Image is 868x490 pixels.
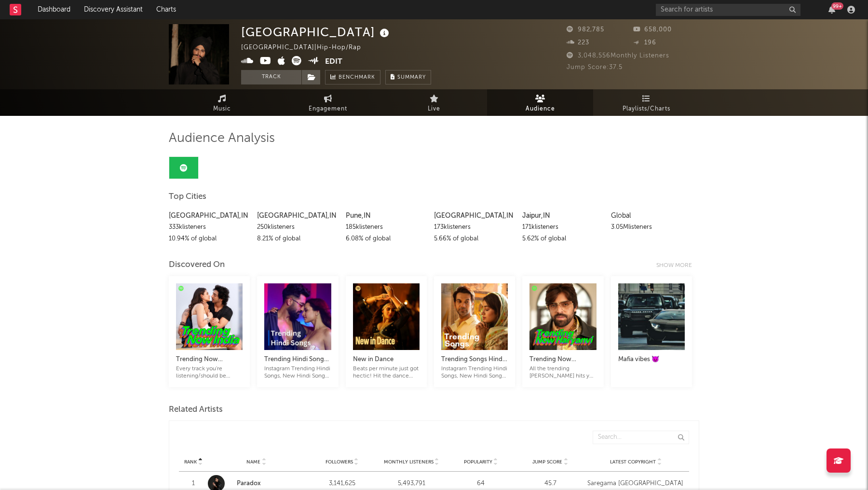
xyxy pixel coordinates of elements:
[169,89,275,116] a: Music
[353,354,420,365] div: New in Dance
[567,40,589,46] span: 223
[434,222,515,233] div: 173k listeners
[184,459,197,465] span: Rank
[448,479,513,489] div: 64
[428,103,440,115] span: Live
[325,56,342,68] button: Edit
[610,459,656,465] span: Latest Copyright
[381,89,487,116] a: Live
[339,72,375,84] span: Benchmark
[623,103,670,115] span: Playlists/Charts
[169,210,250,222] div: [GEOGRAPHIC_DATA] , IN
[441,354,508,365] div: Trending Songs Hindi 2024 - Best Viral Hindi Hits & New Bollywood Release
[587,479,684,489] div: Saregama [GEOGRAPHIC_DATA]
[241,70,301,84] button: Track
[379,479,444,489] div: 5,493,791
[346,233,427,245] div: 6.08 % of global
[633,27,672,33] span: 658,000
[346,222,427,233] div: 185k listeners
[325,70,380,84] a: Benchmark
[618,344,685,373] a: Mafia vibes 😈
[611,222,692,233] div: 3.05M listeners
[464,459,492,465] span: Popularity
[633,40,656,46] span: 196
[257,210,338,222] div: [GEOGRAPHIC_DATA] , IN
[176,354,243,365] div: Trending Now [GEOGRAPHIC_DATA]
[434,210,515,222] div: [GEOGRAPHIC_DATA] , IN
[567,64,623,70] span: Jump Score: 37.5
[532,459,562,465] span: Jump Score
[385,70,431,84] button: Summary
[397,75,426,80] span: Summary
[522,210,603,222] div: Jaipur , IN
[176,344,243,380] a: Trending Now [GEOGRAPHIC_DATA]Every track you're listening/should be listening to ;)
[522,233,603,245] div: 5.62 % of global
[346,210,427,222] div: Pune , IN
[309,103,347,115] span: Engagement
[518,479,583,489] div: 45.7
[246,459,260,465] span: Name
[241,24,392,40] div: [GEOGRAPHIC_DATA]
[828,6,835,14] button: 99+
[529,354,596,365] div: Trending Now [PERSON_NAME]
[656,260,699,271] div: Show more
[169,233,250,245] div: 10.94 % of global
[325,459,353,465] span: Followers
[310,479,374,489] div: 3,141,625
[169,404,223,416] span: Related Artists
[264,365,331,380] div: Instagram Trending Hindi Songs, New Hindi Songs, Best Hindi Songs, Bollywood Songs, New Release U...
[656,4,800,16] input: Search for artists
[522,222,603,233] div: 171k listeners
[618,354,685,365] div: Mafia vibes 😈
[567,53,669,59] span: 3,048,556 Monthly Listeners
[567,27,604,33] span: 982,785
[264,344,331,380] a: Trending Hindi Songs 2025 - Best Hindi Viral Hits Songs & Bollywood New ReleaseInstagram Trending...
[441,344,508,380] a: Trending Songs Hindi 2024 - Best Viral Hindi Hits & New Bollywood ReleaseInstagram Trending Hindi...
[441,365,508,380] div: Instagram Trending Hindi Songs, New Hindi Songs, Best Hindi Songs, Bollywood Songs, New Release U...
[169,259,225,271] div: Discovered On
[487,89,593,116] a: Audience
[241,42,372,54] div: [GEOGRAPHIC_DATA] | Hip-Hop/Rap
[384,459,434,465] span: Monthly Listeners
[353,365,420,380] div: Beats per minute just got hectic! Hit the dance floor with these latest hits.
[526,103,555,115] span: Audience
[831,2,843,10] div: 99 +
[213,103,231,115] span: Music
[169,133,275,144] span: Audience Analysis
[593,89,699,116] a: Playlists/Charts
[529,344,596,380] a: Trending Now [PERSON_NAME]All the trending [PERSON_NAME] hits you should be listening to!
[169,191,206,203] span: Top Cities
[237,480,261,487] a: Paradox
[169,222,250,233] div: 333k listeners
[257,222,338,233] div: 250k listeners
[353,344,420,380] a: New in DanceBeats per minute just got hectic! Hit the dance floor with these latest hits.
[593,431,689,444] input: Search...
[529,365,596,380] div: All the trending [PERSON_NAME] hits you should be listening to!
[184,479,203,489] div: 1
[275,89,381,116] a: Engagement
[264,354,331,365] div: Trending Hindi Songs 2025 - Best Hindi Viral Hits Songs & Bollywood New Release
[176,365,243,380] div: Every track you're listening/should be listening to ;)
[257,233,338,245] div: 8.21 % of global
[611,210,692,222] div: Global
[434,233,515,245] div: 5.66 % of global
